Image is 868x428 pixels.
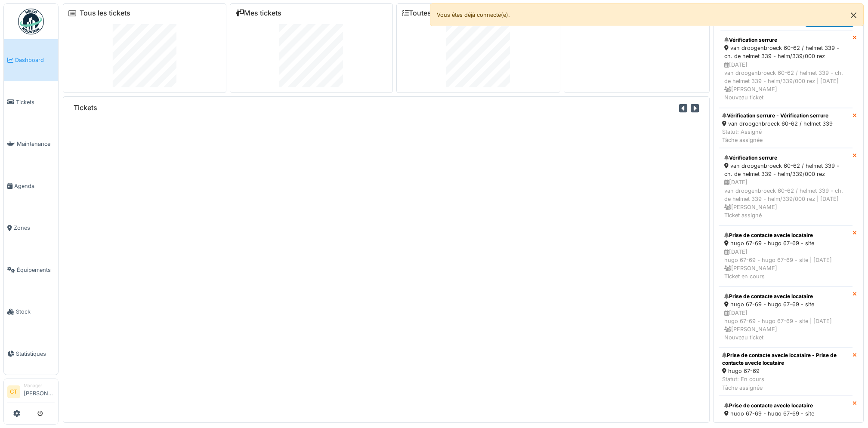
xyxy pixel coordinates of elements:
[18,9,44,34] img: Badge_color-CXgf-gQk.svg
[722,351,849,367] div: Prise de contacte avecle locataire - Prise de contacte avecle locataire
[74,104,97,112] h6: Tickets
[14,224,55,232] span: Zones
[724,293,847,300] div: Prise de contacte avecle locataire
[719,30,853,108] a: Vérification serrure van droogenbroeck 60-62 / helmet 339 - ch. de helmet 339 - helm/339/000 rez ...
[724,61,847,102] div: [DATE] van droogenbroeck 60-62 / helmet 339 - ch. de helmet 339 - helm/339/000 rez | [DATE] [PERS...
[24,382,55,401] li: [PERSON_NAME]
[724,239,847,247] div: hugo 67-69 - hugo 67-69 - site
[722,375,849,391] div: Statut: En cours Tâche assignée
[724,402,847,410] div: Prise de contacte avecle locataire
[7,385,20,398] li: CT
[402,9,466,17] a: Toutes les tâches
[724,309,847,342] div: [DATE] hugo 67-69 - hugo 67-69 - site | [DATE] [PERSON_NAME] Nouveau ticket
[722,128,833,144] div: Statut: Assigné Tâche assignée
[719,108,853,148] a: Vérification serrure - Vérification serrure van droogenbroeck 60-62 / helmet 339 Statut: AssignéT...
[17,266,55,274] span: Équipements
[16,98,55,106] span: Tickets
[24,382,55,389] div: Manager
[4,39,58,81] a: Dashboard
[722,112,833,120] div: Vérification serrure - Vérification serrure
[724,154,847,162] div: Vérification serrure
[14,182,55,190] span: Agenda
[724,410,847,418] div: hugo 67-69 - hugo 67-69 - site
[16,308,55,316] span: Stock
[724,178,847,219] div: [DATE] van droogenbroeck 60-62 / helmet 339 - ch. de helmet 339 - helm/339/000 rez | [DATE] [PERS...
[719,225,853,286] a: Prise de contacte avecle locataire hugo 67-69 - hugo 67-69 - site [DATE]hugo 67-69 - hugo 67-69 -...
[724,248,847,281] div: [DATE] hugo 67-69 - hugo 67-69 - site | [DATE] [PERSON_NAME] Ticket en cours
[235,9,281,17] a: Mes tickets
[15,56,55,64] span: Dashboard
[4,123,58,165] a: Maintenance
[724,231,847,239] div: Prise de contacte avecle locataire
[16,350,55,358] span: Statistiques
[724,36,847,44] div: Vérification serrure
[722,367,849,375] div: hugo 67-69
[4,333,58,375] a: Statistiques
[4,291,58,333] a: Stock
[719,148,853,225] a: Vérification serrure van droogenbroeck 60-62 / helmet 339 - ch. de helmet 339 - helm/339/000 rez ...
[4,207,58,249] a: Zones
[4,165,58,207] a: Agenda
[4,249,58,291] a: Équipements
[80,9,130,17] a: Tous les tickets
[719,286,853,348] a: Prise de contacte avecle locataire hugo 67-69 - hugo 67-69 - site [DATE]hugo 67-69 - hugo 67-69 -...
[430,3,864,26] div: Vous êtes déjà connecté(e).
[724,162,847,178] div: van droogenbroeck 60-62 / helmet 339 - ch. de helmet 339 - helm/339/000 rez
[17,140,55,148] span: Maintenance
[724,300,847,308] div: hugo 67-69 - hugo 67-69 - site
[722,120,833,128] div: van droogenbroeck 60-62 / helmet 339
[844,4,863,27] button: Close
[724,44,847,60] div: van droogenbroeck 60-62 / helmet 339 - ch. de helmet 339 - helm/339/000 rez
[719,348,853,396] a: Prise de contacte avecle locataire - Prise de contacte avecle locataire hugo 67-69 Statut: En cou...
[4,81,58,123] a: Tickets
[7,382,55,403] a: CT Manager[PERSON_NAME]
